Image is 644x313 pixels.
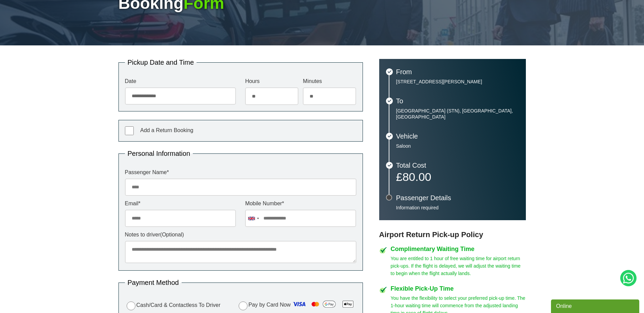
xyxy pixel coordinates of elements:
p: Saloon [396,143,519,149]
label: Pay by Card Now [237,299,356,312]
label: Email [125,201,236,206]
input: Cash/Card & Contactless To Driver [127,301,135,310]
label: Notes to driver [125,232,356,237]
label: Minutes [303,79,356,84]
p: Information required [396,205,519,211]
span: 80.00 [402,170,431,183]
p: You are entitled to 1 hour of free waiting time for airport return pick-ups. If the flight is del... [391,255,526,277]
div: United Kingdom: +44 [245,210,261,227]
iframe: chat widget [551,298,641,313]
label: Mobile Number [245,201,356,206]
h3: Total Cost [396,162,519,169]
legend: Payment Method [125,279,182,286]
p: [STREET_ADDRESS][PERSON_NAME] [396,79,519,85]
legend: Pickup Date and Time [125,59,197,66]
label: Passenger Name [125,170,356,175]
legend: Personal Information [125,150,193,157]
h3: Airport Return Pick-up Policy [379,230,526,239]
label: Cash/Card & Contactless To Driver [125,300,221,310]
h3: Passenger Details [396,194,519,201]
h3: Vehicle [396,133,519,140]
h3: To [396,98,519,104]
p: £ [396,172,519,182]
label: Hours [245,79,298,84]
label: Date [125,79,236,84]
h4: Complimentary Waiting Time [391,246,526,252]
span: Add a Return Booking [140,127,194,133]
h4: Flexible Pick-Up Time [391,286,526,292]
input: Pay by Card Now [239,301,247,310]
span: (Optional) [160,232,184,237]
h3: From [396,68,519,75]
p: [GEOGRAPHIC_DATA] (STN), [GEOGRAPHIC_DATA], [GEOGRAPHIC_DATA] [396,108,519,120]
input: Add a Return Booking [125,126,134,135]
